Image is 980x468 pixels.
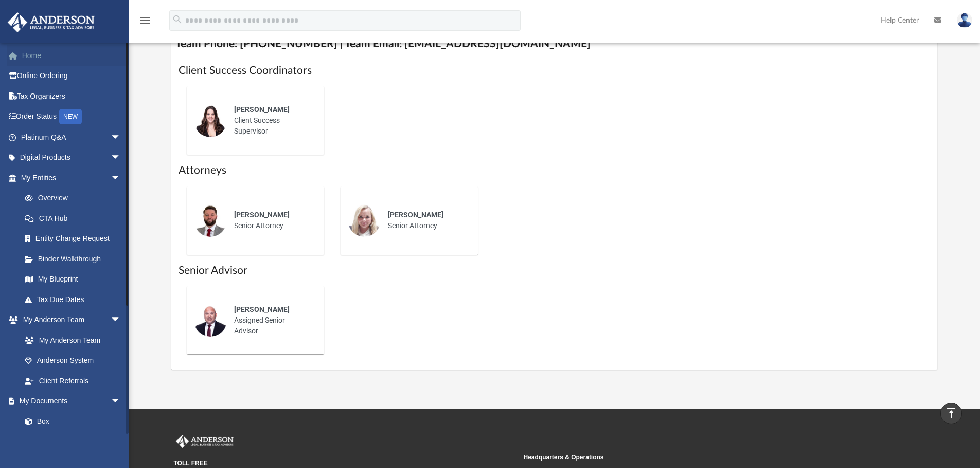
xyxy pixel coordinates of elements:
[14,370,131,391] a: Client Referrals
[14,411,126,432] a: Box
[940,403,962,424] a: vertical_align_top
[14,330,126,350] a: My Anderson Team
[111,167,131,189] span: arrow_drop_down
[174,459,516,468] small: TOLL FREE
[179,63,931,78] h1: Client Success Coordinators
[7,147,136,168] a: Digital Productsarrow_drop_down
[14,350,131,371] a: Anderson System
[7,310,131,330] a: My Anderson Teamarrow_drop_down
[194,304,227,337] img: thumbnail
[179,163,931,178] h1: Attorneys
[14,289,136,310] a: Tax Due Dates
[194,104,227,137] img: thumbnail
[174,435,236,448] img: Anderson Advisors Platinum Portal
[7,167,136,188] a: My Entitiesarrow_drop_down
[14,229,136,249] a: Entity Change Request
[7,86,136,106] a: Tax Organizers
[7,127,136,147] a: Platinum Q&Aarrow_drop_down
[227,202,317,238] div: Senior Attorney
[234,105,290,114] span: [PERSON_NAME]
[7,391,131,411] a: My Documentsarrow_drop_down
[348,204,381,237] img: thumbnail
[139,14,151,27] i: menu
[172,14,183,25] i: search
[234,305,290,313] span: [PERSON_NAME]
[234,211,290,219] span: [PERSON_NAME]
[388,211,443,219] span: [PERSON_NAME]
[381,202,471,238] div: Senior Attorney
[14,208,136,229] a: CTA Hub
[7,45,136,66] a: Home
[139,20,151,27] a: menu
[7,106,136,127] a: Order StatusNEW
[5,12,98,32] img: Anderson Advisors Platinum Portal
[7,66,136,86] a: Online Ordering
[957,13,972,28] img: User Pic
[945,407,957,419] i: vertical_align_top
[111,391,131,412] span: arrow_drop_down
[14,269,131,290] a: My Blueprint
[111,127,131,148] span: arrow_drop_down
[524,453,866,462] small: Headquarters & Operations
[179,263,931,278] h1: Senior Advisor
[14,432,131,452] a: Meeting Minutes
[14,188,136,209] a: Overview
[111,147,131,169] span: arrow_drop_down
[111,310,131,331] span: arrow_drop_down
[227,97,317,144] div: Client Success Supervisor
[59,109,82,124] div: NEW
[14,249,136,269] a: Binder Walkthrough
[171,32,938,55] h4: Team Phone: [PHONE_NUMBER] | Team Email: [EMAIL_ADDRESS][DOMAIN_NAME]
[194,204,227,237] img: thumbnail
[227,297,317,344] div: Assigned Senior Advisor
